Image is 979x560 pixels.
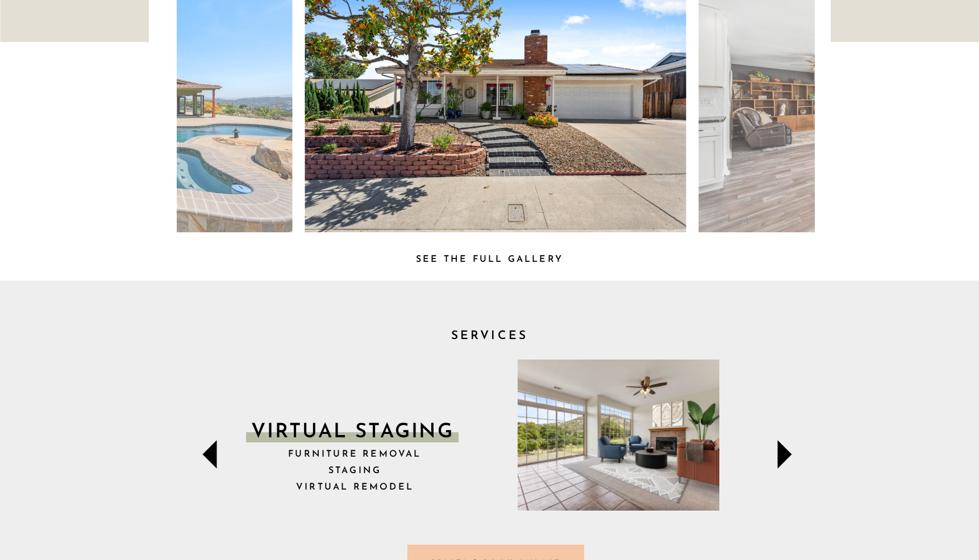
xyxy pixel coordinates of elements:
h3: furniture removal staging virtual remodel [277,446,433,497]
h2: SERVICES [423,325,557,339]
a: See the full Gallery [403,252,576,264]
p: VIRTUAL STAGING [250,418,456,446]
